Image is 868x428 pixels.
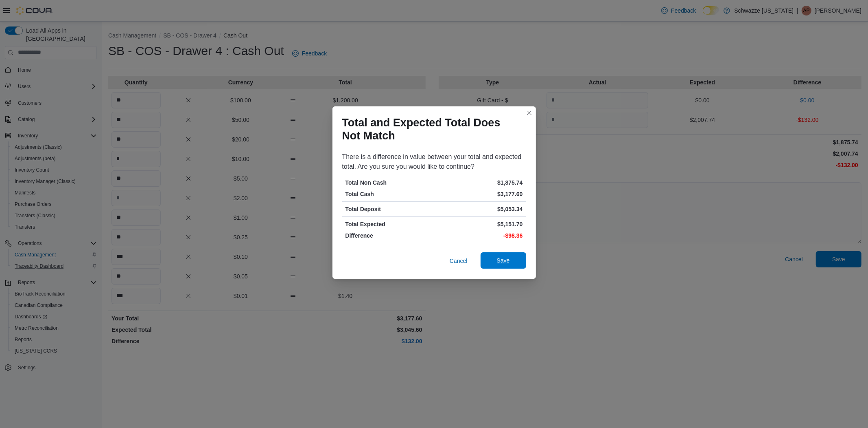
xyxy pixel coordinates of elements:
[436,179,523,187] p: $1,875.74
[525,108,534,118] button: Closes this modal window
[436,190,523,198] p: $3,177.60
[436,232,523,240] p: -$98.36
[345,205,433,213] p: Total Deposit
[446,253,471,269] button: Cancel
[342,152,526,172] div: There is a difference in value between your total and expected total. Are you sure you would like...
[345,232,433,240] p: Difference
[436,220,523,228] p: $5,151.70
[450,257,468,265] span: Cancel
[345,220,433,228] p: Total Expected
[436,205,523,213] p: $5,053.34
[345,179,433,187] p: Total Non Cash
[345,190,433,198] p: Total Cash
[497,256,510,265] span: Save
[342,116,520,142] h1: Total and Expected Total Does Not Match
[481,252,526,269] button: Save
